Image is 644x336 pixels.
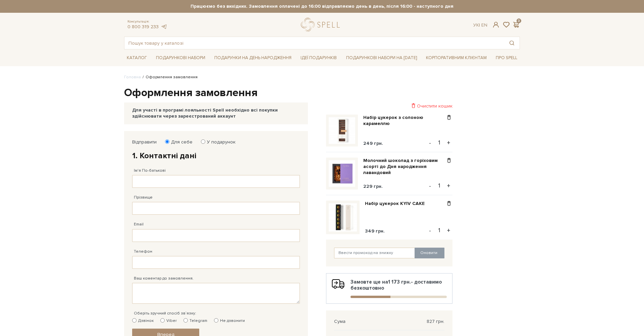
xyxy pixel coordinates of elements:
li: Оформлення замовлення [141,74,198,80]
input: Viber [160,318,165,323]
label: Telegram [183,318,207,324]
img: Молочний шоколад з горіховим асорті до Дня народження лавандовий [329,160,355,187]
a: Подарунки на День народження [212,53,294,63]
span: 349 грн. [365,228,385,234]
input: Дзвінок [132,318,137,323]
input: Ввести промокод на знижку [334,248,415,258]
button: Оновити [415,248,444,258]
label: Оберіть зручний спосіб зв`язку: [134,310,196,317]
a: Набір цукерок з солоною карамеллю [363,115,445,127]
label: Дзвінок [132,318,154,324]
h1: Оформлення замовлення [124,86,520,100]
a: Корпоративним клієнтам [423,52,489,64]
button: - [427,138,433,148]
button: + [445,138,452,148]
span: 229 грн. [363,183,383,189]
a: Молочний шоколад з горіховим асорті до Дня народження лавандовий [363,158,445,176]
button: - [427,181,433,191]
h2: 1. Контактні дані [132,151,300,161]
label: Viber [160,318,177,324]
div: Замовте ще на - доставимо безкоштовно [332,279,447,298]
a: Каталог [124,53,150,63]
label: Не дзвонити [214,318,245,324]
a: Ідеї подарунків [298,53,339,63]
span: 249 грн. [363,140,383,146]
input: Telegram [183,318,188,323]
button: + [445,225,452,236]
img: Набір цукерок KYIV CAKE [329,203,357,232]
label: Для себе [167,139,193,145]
a: Головна [124,75,141,80]
label: Email [134,221,144,227]
label: Відправити [132,139,157,145]
label: Ваш коментар до замовлення. [134,276,194,282]
a: Про Spell [493,53,520,63]
a: Набір цукерок KYIV CAKE [365,201,430,207]
span: | [479,22,480,28]
a: telegram [160,24,167,30]
a: Подарункові набори [153,53,208,63]
span: Консультація: [127,19,167,24]
input: Для себе [165,139,169,144]
b: 1 173 грн. [388,279,411,285]
span: 827 грн. [427,319,444,325]
a: Подарункові набори на [DATE] [343,52,420,64]
strong: Працюємо без вихідних. Замовлення оплачені до 16:00 відправляємо день в день, після 16:00 - насту... [124,3,520,9]
label: Телефон [134,249,152,255]
a: En [481,22,487,28]
a: 0 800 319 233 [127,24,159,30]
a: logo [301,18,343,32]
img: Набір цукерок з солоною карамеллю [329,117,355,144]
input: Не дзвонити [214,318,218,323]
div: Очистити кошик [326,103,452,109]
span: Сума [334,319,345,325]
label: Прізвище [134,195,153,201]
div: Для участі в програмі лояльності Spell необхідно всі покупки здійснювати через зареєстрований акк... [132,107,300,119]
label: У подарунок [203,139,235,145]
input: У подарунок [201,139,205,144]
button: Пошук товару у каталозі [504,37,520,49]
button: - [427,225,433,236]
label: Ім'я По-батькові [134,168,166,174]
button: + [445,181,452,191]
div: Ук [473,22,487,28]
input: Пошук товару у каталозі [124,37,504,49]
